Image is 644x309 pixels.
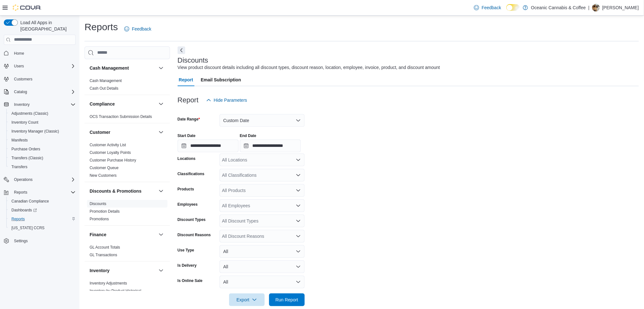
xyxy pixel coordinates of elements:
button: Transfers [6,162,78,171]
button: Hide Parameters [204,94,250,106]
p: [PERSON_NAME] [602,4,639,11]
a: Reports [9,215,27,223]
span: Load All Apps in [GEOGRAPHIC_DATA] [18,19,76,32]
a: Canadian Compliance [9,197,51,205]
a: New Customers [90,173,117,178]
button: Finance [90,231,156,238]
span: Reports [14,190,27,195]
span: Transfers (Classic) [9,154,76,162]
label: Discount Reasons [178,232,211,237]
button: All [220,260,305,273]
span: Discounts [90,201,106,206]
button: Open list of options [296,218,301,223]
button: Settings [1,236,78,245]
button: Inventory Manager (Classic) [6,127,78,136]
img: Cova [13,4,41,11]
a: Inventory Adjustments [90,281,127,285]
button: Customer [157,128,165,136]
input: Press the down key to open a popover containing a calendar. [178,140,239,152]
button: Reports [11,189,30,196]
label: Products [178,187,194,192]
button: Customers [1,74,78,84]
button: Inventory [157,267,165,274]
button: Run Report [269,293,305,306]
span: Feedback [132,26,151,32]
span: OCS Transaction Submission Details [90,114,152,119]
nav: Complex example [4,46,76,262]
button: Discounts & Promotions [90,188,156,194]
span: Manifests [11,138,28,143]
button: Open list of options [296,157,301,162]
button: Cash Management [90,65,156,71]
span: Promotions [90,216,109,222]
h3: Compliance [90,101,115,107]
a: Settings [11,237,30,245]
button: Inventory [11,101,32,108]
span: [US_STATE] CCRS [11,225,44,230]
div: Amber Marsh [592,4,600,11]
span: Canadian Compliance [11,199,49,204]
span: Operations [11,176,76,183]
span: GL Transactions [90,252,117,257]
button: Finance [157,231,165,238]
button: All [220,245,305,258]
button: Open list of options [296,234,301,239]
a: Customer Queue [90,166,119,170]
a: OCS Transaction Submission Details [90,114,152,119]
button: Operations [11,176,35,183]
span: Settings [14,238,28,244]
a: Manifests [9,136,30,144]
button: Adjustments (Classic) [6,109,78,118]
button: Next [178,46,185,54]
button: Operations [1,175,78,184]
span: Users [11,62,76,70]
a: Customers [11,75,35,83]
label: Is Online Sale [178,278,203,283]
span: Customer Queue [90,165,119,170]
span: Catalog [11,88,76,96]
label: Classifications [178,171,205,176]
label: Locations [178,156,196,161]
button: Reports [1,188,78,197]
h3: Finance [90,231,106,238]
button: Purchase Orders [6,145,78,154]
span: Catalog [14,89,27,94]
a: Inventory Manager (Classic) [9,127,62,135]
span: Dashboards [11,208,37,213]
button: Open list of options [296,188,301,193]
div: Discounts & Promotions [85,200,170,225]
label: Date Range [178,117,200,122]
h1: Reports [85,21,118,33]
span: Customers [11,75,76,83]
span: Purchase Orders [11,147,40,152]
button: Inventory [90,267,156,274]
label: Discount Types [178,217,206,222]
label: Start Date [178,133,196,138]
a: Promotion Details [90,209,120,214]
a: Home [11,50,27,57]
span: Reports [11,216,25,222]
span: Export [233,293,261,306]
button: Inventory Count [6,118,78,127]
button: Transfers (Classic) [6,154,78,162]
a: Inventory Count [9,119,41,126]
span: Reports [9,215,76,223]
div: Cash Management [85,77,170,95]
a: Customer Purchase History [90,158,136,162]
a: Transfers [9,163,30,171]
a: Customer Activity List [90,143,126,147]
span: Inventory [14,102,30,107]
span: Home [11,49,76,57]
span: Transfers [9,163,76,171]
button: Reports [6,215,78,223]
a: Dashboards [9,206,39,214]
button: Users [11,62,26,70]
span: Report [179,73,193,86]
h3: Customer [90,129,110,135]
span: Settings [11,237,76,245]
label: Is Delivery [178,263,197,268]
input: Dark Mode [506,4,520,11]
h3: Discounts & Promotions [90,188,141,194]
div: Compliance [85,113,170,123]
